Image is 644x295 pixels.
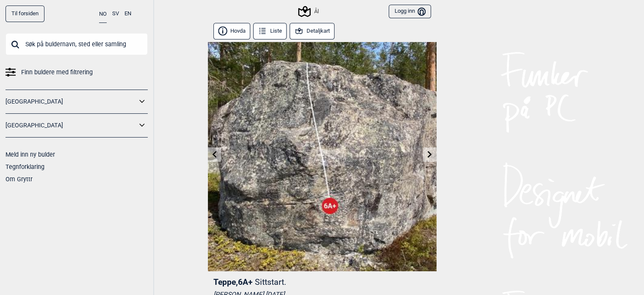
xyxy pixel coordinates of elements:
[290,23,335,39] button: Detaljkart
[6,151,55,158] a: Meld inn ny bulder
[213,23,251,39] button: Hovda
[6,163,44,170] a: Tegnforklaring
[253,23,287,39] button: Liste
[21,66,93,79] span: Finn buldere med filtrering
[6,66,148,79] a: Finn buldere med filtrering
[6,96,137,108] a: [GEOGRAPHIC_DATA]
[124,6,131,22] button: EN
[99,6,107,23] button: NO
[6,6,44,22] a: Til forsiden
[389,5,431,19] button: Logg inn
[213,277,253,287] span: Teppe , 6A+
[255,277,286,287] p: Sittstart.
[6,33,148,55] input: Søk på buldernavn, sted eller samling
[208,42,437,271] img: Teppe 230521
[6,176,33,183] a: Om Gryttr
[6,119,137,132] a: [GEOGRAPHIC_DATA]
[112,6,119,22] button: SV
[299,6,318,17] div: Ål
